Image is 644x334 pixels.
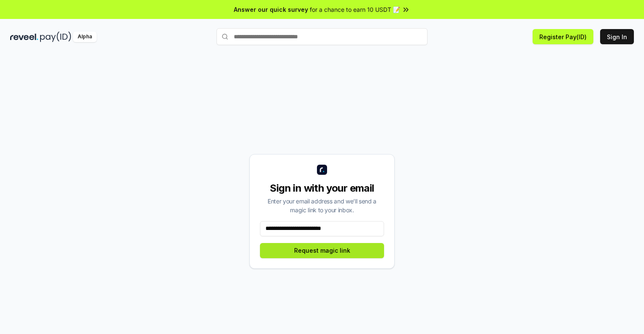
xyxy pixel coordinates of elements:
span: for a chance to earn 10 USDT 📝 [310,5,400,14]
img: pay_id [40,32,71,42]
button: Sign In [600,29,634,44]
span: Answer our quick survey [234,5,308,14]
div: Alpha [73,32,97,42]
img: reveel_dark [10,32,38,42]
button: Request magic link [260,243,384,258]
button: Register Pay(ID) [533,29,593,44]
img: logo_small [317,165,327,175]
div: Enter your email address and we’ll send a magic link to your inbox. [260,197,384,214]
div: Sign in with your email [260,182,384,195]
